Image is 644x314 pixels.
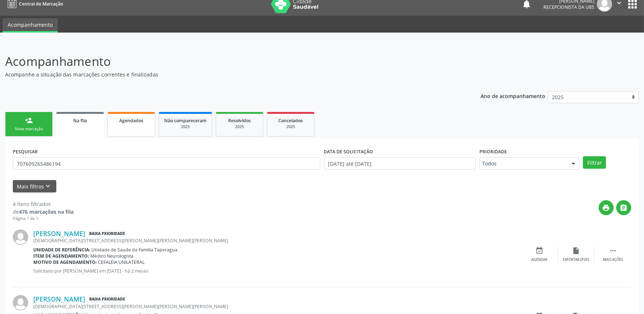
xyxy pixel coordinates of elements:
[221,124,258,130] div: 2025
[19,208,74,215] strong: 476 marcações na fila
[5,52,449,71] p: Acompanhamento
[583,156,606,169] button: Filtrar
[11,126,47,132] div: Nova marcação
[13,216,74,222] div: Página 1 de 1
[13,229,28,245] img: img
[228,117,251,124] span: Resolvidos
[272,124,309,130] div: 2025
[33,229,85,238] a: [PERSON_NAME]
[33,238,521,244] div: [DEMOGRAPHIC_DATA][STREET_ADDRESS][PERSON_NAME][PERSON_NAME][PERSON_NAME]
[73,117,87,124] span: Na fila
[3,18,58,33] a: Acompanhamento
[19,1,63,7] span: Central de Marcação
[44,182,52,190] i: keyboard_arrow_down
[603,257,623,262] div: Mais ações
[92,247,178,253] span: Unidade de Saude da Familia Taperagua
[33,303,521,310] div: [DEMOGRAPHIC_DATA][STREET_ADDRESS][PERSON_NAME][PERSON_NAME][PERSON_NAME]
[479,146,507,157] label: Prioridade
[98,259,145,265] span: CEFALEIA UNILATERAL
[164,117,207,124] span: Não compareceram
[324,146,373,157] label: DATA DE SOLICITAÇÃO
[33,268,521,274] p: Solicitado por [PERSON_NAME] em [DATE] - há 2 meses
[119,117,143,124] span: Agendados
[532,257,548,262] div: Agendar
[5,71,449,78] p: Acompanhe a situação das marcações correntes e finalizadas
[33,259,97,265] b: Motivo de agendamento:
[481,91,545,100] p: Ano de acompanhamento
[91,253,134,259] span: Médico Neurologista
[324,157,476,170] input: Selecione um intervalo
[602,204,610,212] i: print
[88,295,127,303] span: Baixa Prioridade
[164,124,207,130] div: 2025
[33,247,90,253] b: Unidade de referência:
[563,257,590,262] div: Exportar (PDF)
[609,247,617,255] i: 
[599,200,614,215] button: print
[13,200,74,208] div: 4 itens filtrados
[33,253,89,259] b: Item de agendamento:
[13,295,28,310] img: img
[13,180,56,193] button: Mais filtroskeyboard_arrow_down
[536,247,544,255] i: event_available
[13,146,38,157] label: PESQUISAR
[620,204,628,212] i: 
[616,200,631,215] button: 
[13,157,320,170] input: Nome, CNS
[88,230,127,238] span: Baixa Prioridade
[482,160,564,167] span: Todos
[33,295,85,303] a: [PERSON_NAME]
[572,247,580,255] i: insert_drive_file
[13,208,74,216] div: de
[543,4,594,10] span: Recepcionista da UBS
[25,116,33,124] div: person_add
[279,117,303,124] span: Cancelados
